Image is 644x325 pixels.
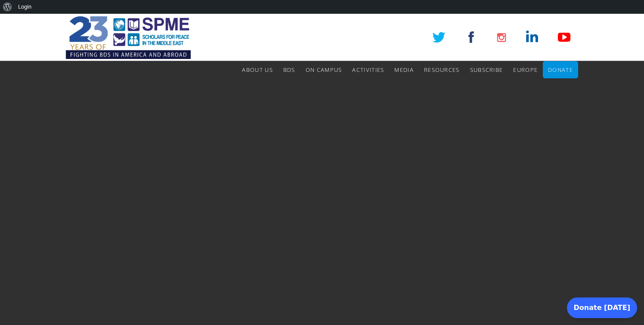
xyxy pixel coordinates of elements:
span: About Us [242,66,272,74]
span: Resources [424,66,460,74]
span: Europe [513,66,538,74]
span: Media [394,66,414,74]
span: BDS [283,66,295,74]
span: Subscribe [470,66,503,74]
span: Donate [548,66,573,74]
a: Media [394,61,414,78]
a: About Us [242,61,272,78]
a: Activities [352,61,384,78]
img: SPME [66,14,191,61]
span: Activities [352,66,384,74]
span: On Campus [306,66,342,74]
a: Resources [424,61,460,78]
a: On Campus [306,61,342,78]
a: Subscribe [470,61,503,78]
a: Europe [513,61,538,78]
a: BDS [283,61,295,78]
a: Donate [548,61,573,78]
